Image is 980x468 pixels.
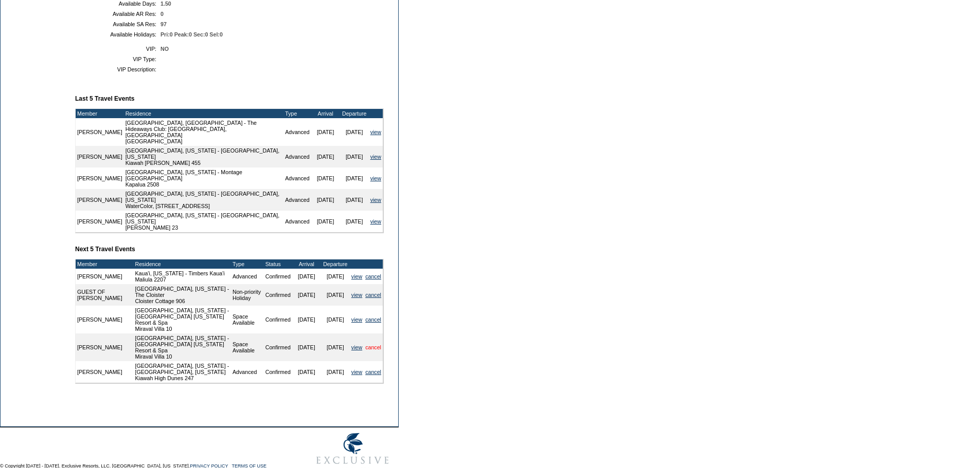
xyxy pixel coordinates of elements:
td: Residence [133,259,231,269]
td: [GEOGRAPHIC_DATA], [US_STATE] - The Cloister Cloister Cottage 906 [133,284,231,306]
td: [PERSON_NAME] [76,189,124,211]
a: view [370,154,381,160]
td: Confirmed [264,284,292,306]
td: [DATE] [292,284,321,306]
td: [DATE] [292,306,321,333]
td: Kaua'i, [US_STATE] - Timbers Kaua'i Maliula 2207 [133,269,231,284]
td: [DATE] [292,333,321,361]
a: view [351,344,362,350]
td: [PERSON_NAME] [76,361,130,383]
td: GUEST OF [PERSON_NAME] [76,284,130,306]
td: [DATE] [340,146,369,167]
td: [DATE] [321,284,350,306]
td: [GEOGRAPHIC_DATA], [US_STATE] - [GEOGRAPHIC_DATA], [US_STATE] Kiawah [PERSON_NAME] 455 [124,146,284,167]
span: 0 [161,11,164,17]
a: cancel [365,369,381,375]
span: 1.50 [161,1,171,7]
td: VIP: [79,46,156,52]
td: [GEOGRAPHIC_DATA], [GEOGRAPHIC_DATA] - The Hideaways Club: [GEOGRAPHIC_DATA], [GEOGRAPHIC_DATA] [... [124,118,284,146]
td: Type [231,259,264,269]
td: VIP Type: [79,56,156,62]
td: Advanced [283,189,311,211]
td: [DATE] [311,211,340,232]
td: [GEOGRAPHIC_DATA], [US_STATE] - Montage [GEOGRAPHIC_DATA] Kapalua 2508 [124,167,284,189]
b: Last 5 Travel Events [75,95,134,102]
td: [DATE] [340,118,369,146]
td: Confirmed [264,306,292,333]
td: Status [264,259,292,269]
td: [GEOGRAPHIC_DATA], [US_STATE] - [GEOGRAPHIC_DATA], [US_STATE] Kiawah High Dunes 247 [133,361,231,383]
td: Advanced [283,211,311,232]
td: Departure [340,109,369,118]
td: Available Holidays: [79,31,156,38]
td: [PERSON_NAME] [76,146,124,167]
td: [DATE] [321,333,350,361]
a: view [370,197,381,203]
td: [PERSON_NAME] [76,306,130,333]
td: [DATE] [340,167,369,189]
span: NO [161,46,169,52]
td: [PERSON_NAME] [76,269,130,284]
td: [DATE] [321,269,350,284]
td: Member [76,259,130,269]
td: [DATE] [340,211,369,232]
a: view [351,292,362,298]
td: Space Available [231,333,264,361]
td: Advanced [283,167,311,189]
td: Confirmed [264,333,292,361]
a: view [351,273,362,279]
td: Arrival [292,259,321,269]
td: [DATE] [311,167,340,189]
a: view [370,129,381,135]
span: Pri:0 Peak:0 Sec:0 Sel:0 [161,31,223,38]
td: Confirmed [264,361,292,383]
a: cancel [365,292,381,298]
td: Arrival [311,109,340,118]
a: cancel [365,316,381,323]
td: [GEOGRAPHIC_DATA], [US_STATE] - [GEOGRAPHIC_DATA], [US_STATE] WaterColor, [STREET_ADDRESS] [124,189,284,211]
b: Next 5 Travel Events [75,246,135,253]
td: [DATE] [321,361,350,383]
td: Type [283,109,311,118]
td: Non-priority Holiday [231,284,264,306]
td: Confirmed [264,269,292,284]
td: [PERSON_NAME] [76,211,124,232]
td: Available SA Res: [79,21,156,27]
td: [DATE] [311,118,340,146]
span: 97 [161,21,167,27]
td: Departure [321,259,350,269]
td: [DATE] [292,269,321,284]
td: Space Available [231,306,264,333]
td: [DATE] [311,146,340,167]
a: cancel [365,273,381,279]
td: [DATE] [292,361,321,383]
td: Residence [124,109,284,118]
td: Advanced [283,118,311,146]
td: VIP Description: [79,66,156,72]
a: cancel [365,344,381,350]
td: [GEOGRAPHIC_DATA], [US_STATE] - [GEOGRAPHIC_DATA] [US_STATE] Resort & Spa Miraval Villa 10 [133,306,231,333]
a: view [370,218,381,224]
td: [DATE] [311,189,340,211]
td: [DATE] [321,306,350,333]
a: view [351,316,362,323]
td: [DATE] [340,189,369,211]
td: Available AR Res: [79,11,156,17]
td: Advanced [283,146,311,167]
td: Advanced [231,269,264,284]
td: Available Days: [79,1,156,7]
td: [PERSON_NAME] [76,118,124,146]
td: [PERSON_NAME] [76,333,130,361]
td: Advanced [231,361,264,383]
a: view [351,369,362,375]
a: view [370,175,381,181]
td: Member [76,109,124,118]
td: [PERSON_NAME] [76,167,124,189]
td: [GEOGRAPHIC_DATA], [US_STATE] - [GEOGRAPHIC_DATA] [US_STATE] Resort & Spa Miraval Villa 10 [133,333,231,361]
td: [GEOGRAPHIC_DATA], [US_STATE] - [GEOGRAPHIC_DATA], [US_STATE] [PERSON_NAME] 23 [124,211,284,232]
